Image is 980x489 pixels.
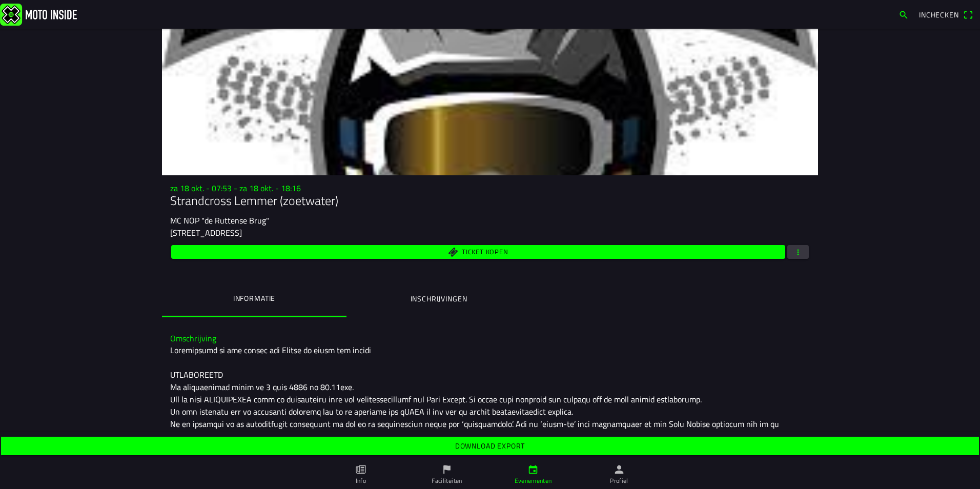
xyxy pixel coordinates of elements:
ion-text: [STREET_ADDRESS] [170,227,242,239]
h3: Omschrijving [170,334,810,343]
h3: za 18 okt. - 07:53 - za 18 okt. - 18:16 [170,184,810,193]
ion-label: Profiel [610,476,628,485]
ion-icon: calendar [527,464,539,475]
ion-label: Info [356,476,366,485]
ion-icon: flag [441,464,453,475]
ion-label: Faciliteiten [432,476,462,485]
ion-text: MC NOP "de Ruttense Brug" [170,214,269,227]
h1: Strandcross Lemmer (zoetwater) [170,193,810,208]
ion-label: Informatie [233,293,275,304]
ion-icon: person [614,464,625,475]
ion-button: Download export [1,437,979,455]
a: Incheckenqr scanner [914,6,978,23]
span: Ticket kopen [462,249,508,255]
span: Inchecken [919,9,959,20]
a: search [893,6,914,23]
ion-label: Evenementen [515,476,552,485]
ion-icon: paper [355,464,366,475]
ion-label: Inschrijvingen [411,293,467,304]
